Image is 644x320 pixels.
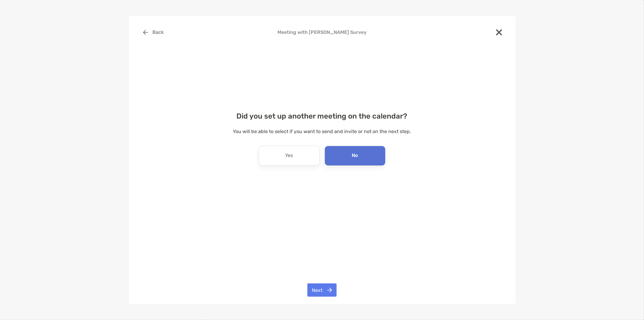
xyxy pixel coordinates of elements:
[352,151,358,161] p: No
[139,112,506,120] h4: Did you set up another meeting on the calendar?
[307,283,337,297] button: Next
[143,30,148,35] img: button icon
[327,288,332,292] img: button icon
[139,128,506,135] p: You will be able to select if you want to send and invite or not on the next step.
[285,151,293,161] p: Yes
[496,29,502,35] img: close modal
[139,29,506,35] h4: Meeting with [PERSON_NAME] Survey
[139,26,168,39] button: Back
